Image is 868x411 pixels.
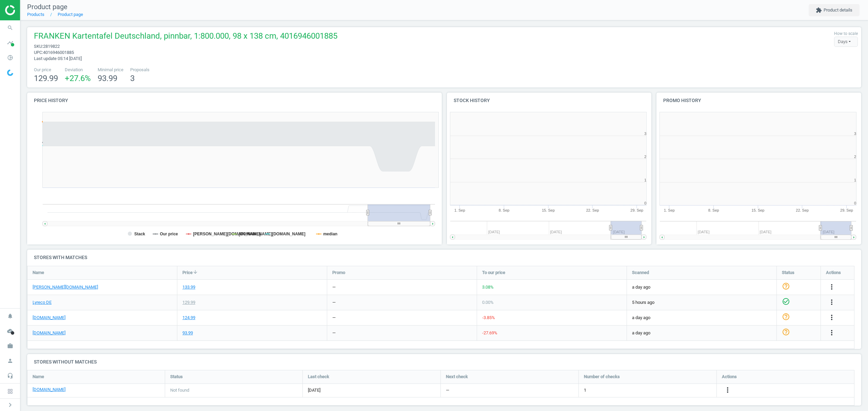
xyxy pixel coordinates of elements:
i: extension [816,7,822,13]
span: 3.08 % [482,285,494,290]
span: 1 [584,388,586,394]
span: a day ago [632,330,771,336]
span: Last update 05:14 [DATE] [34,56,82,61]
div: 133.99 [182,284,195,290]
span: -3.85 % [482,315,495,320]
span: Next check [446,374,468,380]
span: 0.00 % [482,300,494,305]
tspan: [PERSON_NAME][DOMAIN_NAME] [193,232,260,236]
a: [DOMAIN_NAME] [33,330,65,336]
span: 93.99 [98,74,117,83]
button: more_vert [828,313,836,322]
span: Deviation [65,67,91,73]
span: Price [182,270,193,276]
button: extensionProduct details [809,4,860,16]
tspan: 29. Sep [631,208,644,212]
button: more_vert [828,329,836,337]
a: [PERSON_NAME][DOMAIN_NAME] [33,284,98,290]
div: 93.99 [182,330,193,336]
span: Name [33,270,44,276]
tspan: 15. Sep [542,208,555,212]
span: Our price [34,67,58,73]
i: more_vert [828,283,836,291]
tspan: 8. Sep [708,208,719,212]
tspan: [DOMAIN_NAME] [272,232,305,236]
i: work [4,339,17,352]
span: Number of checks [584,374,620,380]
text: 0 [854,201,856,205]
span: Product page [27,3,67,11]
text: 1 [644,178,646,182]
tspan: 8. Sep [498,208,509,212]
span: Not found [170,388,189,394]
tspan: Stack [134,232,145,236]
span: a day ago [632,284,771,290]
span: 3 [130,74,135,83]
span: Proposals [130,67,150,73]
span: Actions [826,270,841,276]
span: -27.69 % [482,330,497,335]
text: 3 [854,132,856,136]
i: help_outline [782,282,790,290]
a: Products [27,12,44,17]
text: 2 [854,155,856,159]
div: — [332,299,336,306]
div: — [332,315,336,321]
span: +27.6 % [65,74,91,83]
i: more_vert [828,329,836,337]
i: help_outline [782,328,790,336]
button: more_vert [828,298,836,307]
h4: Promo history [656,93,861,109]
h4: Stores without matches [27,354,861,370]
i: more_vert [828,313,836,321]
a: [DOMAIN_NAME] [33,387,65,393]
span: Promo [332,270,345,276]
tspan: [DOMAIN_NAME] [239,232,272,236]
tspan: 1. Sep [664,208,675,212]
div: Days [834,37,858,47]
i: more_vert [828,298,836,306]
h4: Stock history [447,93,652,109]
button: more_vert [724,386,732,395]
span: FRANKEN Kartentafel Deutschland, pinnbar, 1:800.000, 98 x 138 cm, 4016946001885 [34,31,337,43]
text: 3 [644,132,646,136]
tspan: 22. Sep [796,208,809,212]
span: Name [33,374,44,380]
text: 2 [644,155,646,159]
i: headset_mic [4,369,17,382]
div: — [332,330,336,336]
a: [DOMAIN_NAME] [33,315,65,321]
span: To our price [482,270,505,276]
span: 5 hours ago [632,299,771,306]
span: [DATE] [308,388,435,394]
img: ajHJNr6hYgQAAAAASUVORK5CYII= [5,5,53,15]
button: more_vert [828,283,836,292]
i: person [4,354,17,367]
tspan: 22. Sep [586,208,599,212]
span: Actions [722,374,737,380]
div: 124.99 [182,315,195,321]
i: check_circle_outline [782,297,790,306]
h4: Price history [27,93,442,109]
i: help_outline [782,313,790,321]
span: sku : [34,44,43,49]
i: notifications [4,310,17,322]
label: How to scale [834,31,858,37]
i: arrow_downward [193,269,198,275]
i: cloud_done [4,325,17,337]
span: a day ago [632,315,771,321]
a: Product page [58,12,83,17]
i: chevron_right [6,401,14,409]
text: 1 [854,178,856,182]
tspan: 29. Sep [840,208,853,212]
span: 129.99 [34,74,58,83]
span: Minimal price [98,67,123,73]
tspan: median [323,232,337,236]
span: Scanned [632,270,649,276]
i: more_vert [724,386,732,394]
tspan: 1. Sep [454,208,465,212]
span: Last check [308,374,329,380]
div: — [332,284,336,290]
i: timeline [4,36,17,49]
div: 129.99 [182,299,195,306]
